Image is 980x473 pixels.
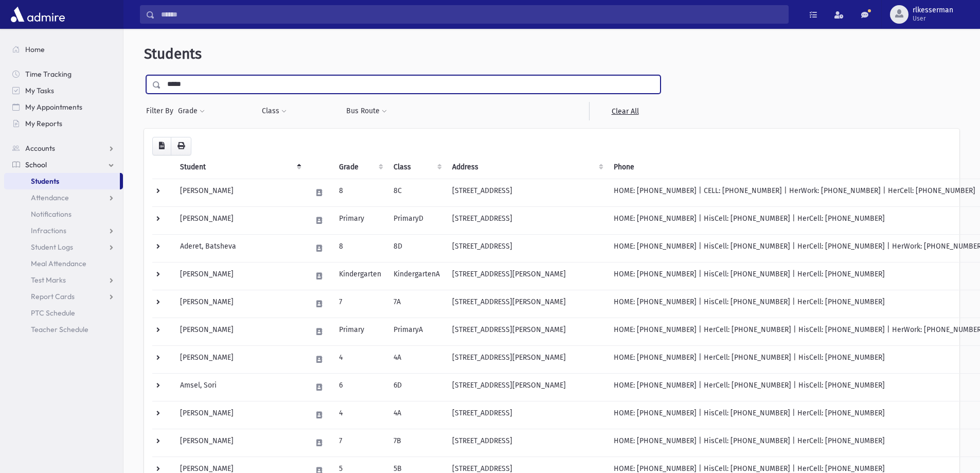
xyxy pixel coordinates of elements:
[174,373,306,401] td: Amsel, Sori
[333,179,387,206] td: 8
[144,45,202,62] span: Students
[31,292,75,301] span: Report Cards
[387,262,446,290] td: KindergartenA
[446,155,608,179] th: Address: activate to sort column ascending
[333,155,387,179] th: Grade: activate to sort column ascending
[446,429,608,457] td: [STREET_ADDRESS]
[446,401,608,429] td: [STREET_ADDRESS]
[4,288,123,305] a: Report Cards
[387,401,446,429] td: 4A
[4,115,123,132] a: My Reports
[31,209,72,219] span: Notifications
[4,173,120,189] a: Students
[346,102,387,120] button: Bus Route
[31,193,69,202] span: Attendance
[31,259,86,268] span: Meal Attendance
[446,206,608,234] td: [STREET_ADDRESS]
[155,5,788,24] input: Search
[4,156,123,173] a: School
[31,325,88,334] span: Teacher Schedule
[25,69,72,79] span: Time Tracking
[174,401,306,429] td: [PERSON_NAME]
[177,102,205,120] button: Grade
[25,160,47,169] span: School
[446,234,608,262] td: [STREET_ADDRESS]
[25,144,55,153] span: Accounts
[174,290,306,318] td: [PERSON_NAME]
[387,179,446,206] td: 8C
[333,429,387,457] td: 7
[4,239,123,255] a: Student Logs
[387,234,446,262] td: 8D
[333,262,387,290] td: Kindergarten
[174,262,306,290] td: [PERSON_NAME]
[31,226,66,235] span: Infractions
[4,305,123,321] a: PTC Schedule
[333,345,387,373] td: 4
[174,155,306,179] th: Student: activate to sort column descending
[4,206,123,222] a: Notifications
[387,429,446,457] td: 7B
[31,275,66,285] span: Test Marks
[25,86,54,95] span: My Tasks
[4,140,123,156] a: Accounts
[146,106,177,116] span: Filter By
[174,345,306,373] td: [PERSON_NAME]
[174,318,306,345] td: [PERSON_NAME]
[446,262,608,290] td: [STREET_ADDRESS][PERSON_NAME]
[387,373,446,401] td: 6D
[4,255,123,272] a: Meal Attendance
[31,177,59,186] span: Students
[4,99,123,115] a: My Appointments
[333,234,387,262] td: 8
[333,290,387,318] td: 7
[387,290,446,318] td: 7A
[333,318,387,345] td: Primary
[4,272,123,288] a: Test Marks
[171,137,191,155] button: Print
[387,206,446,234] td: PrimaryD
[4,321,123,338] a: Teacher Schedule
[446,373,608,401] td: [STREET_ADDRESS][PERSON_NAME]
[387,345,446,373] td: 4A
[913,6,953,14] span: rlkesserman
[31,242,73,252] span: Student Logs
[25,119,62,128] span: My Reports
[387,155,446,179] th: Class: activate to sort column ascending
[8,4,67,25] img: AdmirePro
[174,179,306,206] td: [PERSON_NAME]
[446,179,608,206] td: [STREET_ADDRESS]
[333,206,387,234] td: Primary
[152,137,171,155] button: CSV
[913,14,953,23] span: User
[4,41,123,58] a: Home
[4,189,123,206] a: Attendance
[174,206,306,234] td: [PERSON_NAME]
[446,290,608,318] td: [STREET_ADDRESS][PERSON_NAME]
[446,345,608,373] td: [STREET_ADDRESS][PERSON_NAME]
[25,45,45,54] span: Home
[4,82,123,99] a: My Tasks
[31,308,75,318] span: PTC Schedule
[333,373,387,401] td: 6
[174,234,306,262] td: Aderet, Batsheva
[4,66,123,82] a: Time Tracking
[589,102,661,120] a: Clear All
[333,401,387,429] td: 4
[446,318,608,345] td: [STREET_ADDRESS][PERSON_NAME]
[261,102,287,120] button: Class
[4,222,123,239] a: Infractions
[174,429,306,457] td: [PERSON_NAME]
[387,318,446,345] td: PrimaryA
[25,102,82,112] span: My Appointments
